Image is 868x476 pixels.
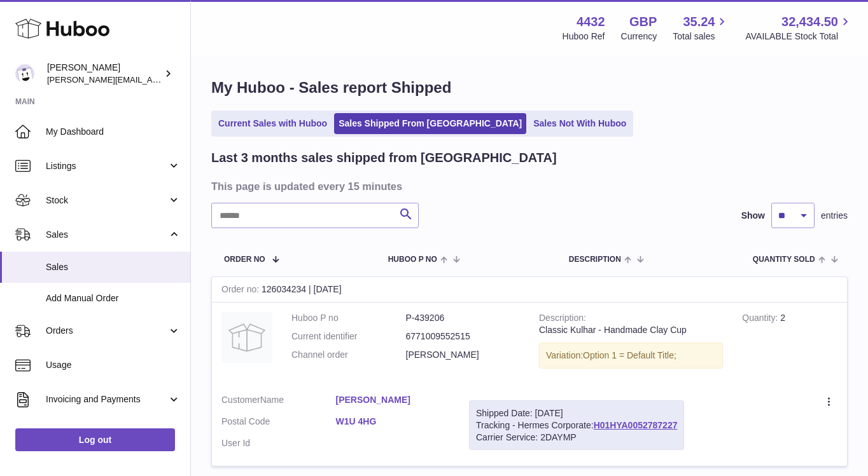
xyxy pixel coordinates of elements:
div: Huboo Ref [563,31,605,43]
span: Add Manual Order [46,292,181,304]
span: Invoicing and Payments [46,393,167,405]
a: 32,434.50 AVAILABLE Stock Total [745,13,853,43]
div: Classic Kulhar - Handmade Clay Cup [539,324,723,336]
span: Quantity Sold [753,255,815,264]
strong: GBP [629,13,657,31]
dt: Name [221,394,336,409]
dt: Channel order [291,349,406,361]
span: 35.24 [683,13,715,31]
span: Stock [46,194,167,207]
div: [PERSON_NAME] [47,62,162,86]
h2: Last 3 months sales shipped from [GEOGRAPHIC_DATA] [211,149,557,167]
span: Orders [46,325,167,337]
span: Customer [221,395,260,405]
span: Option 1 = Default Title; [583,350,676,360]
a: W1U 4HG [336,416,451,428]
strong: Description [539,313,586,326]
div: Variation: [539,343,723,369]
div: Shipped Date: [DATE] [476,407,677,419]
a: [PERSON_NAME] [336,394,451,406]
span: Huboo P no [388,255,437,264]
img: no-photo.jpg [221,312,272,363]
div: 126034234 | [DATE] [212,277,847,303]
span: AVAILABLE Stock Total [745,31,853,43]
img: akhil@amalachai.com [15,64,34,83]
div: Carrier Service: 2DAYMP [476,432,677,444]
span: [PERSON_NAME][EMAIL_ADDRESS][DOMAIN_NAME] [47,74,255,85]
h3: This page is updated every 15 minutes [211,179,844,193]
div: Currency [621,31,657,43]
span: entries [821,210,848,222]
a: Log out [15,428,175,451]
a: H01HYA0052787227 [594,420,678,430]
span: Order No [224,255,265,264]
span: Sales [46,261,181,273]
dt: Huboo P no [291,312,406,324]
span: Usage [46,359,181,371]
dt: Current identifier [291,330,406,343]
strong: Quantity [742,313,780,326]
h1: My Huboo - Sales report Shipped [211,78,848,98]
dt: User Id [221,437,336,449]
span: Total sales [673,31,729,43]
span: Description [569,255,621,264]
span: Sales [46,229,167,241]
span: My Dashboard [46,126,181,138]
strong: Order no [221,284,262,297]
a: Sales Shipped From [GEOGRAPHIC_DATA] [334,113,526,134]
label: Show [741,210,765,222]
span: Listings [46,160,167,172]
span: 32,434.50 [781,13,838,31]
dd: P-439206 [406,312,521,324]
dd: [PERSON_NAME] [406,349,521,361]
dt: Postal Code [221,416,336,431]
a: Sales Not With Huboo [529,113,631,134]
dd: 6771009552515 [406,330,521,343]
a: Current Sales with Huboo [214,113,332,134]
div: Tracking - Hermes Corporate: [469,400,684,451]
a: 35.24 Total sales [673,13,729,43]
td: 2 [732,303,847,384]
strong: 4432 [577,13,605,31]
